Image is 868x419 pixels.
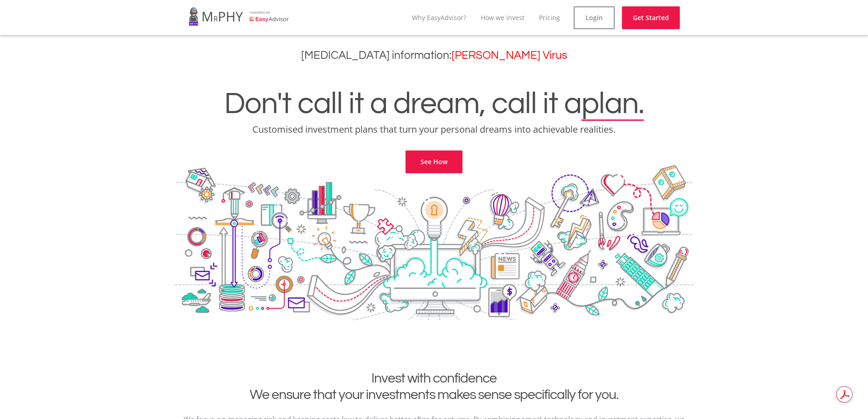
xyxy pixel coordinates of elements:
a: Why EasyAdvisor? [412,13,466,22]
a: How we invest [481,13,524,22]
a: Login [574,6,615,29]
a: [PERSON_NAME] Virus [452,50,567,61]
h1: Don't call it a dream, call it a [7,88,861,119]
a: Pricing [539,13,560,22]
a: Get Started [622,6,680,29]
span: plan. [581,88,644,119]
h2: Invest with confidence We ensure that your investments makes sense specifically for you. [181,370,687,403]
a: See How [406,150,462,173]
p: Customised investment plans that turn your personal dreams into achievable realities. [7,123,861,136]
h3: [MEDICAL_DATA] information: [7,49,861,62]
